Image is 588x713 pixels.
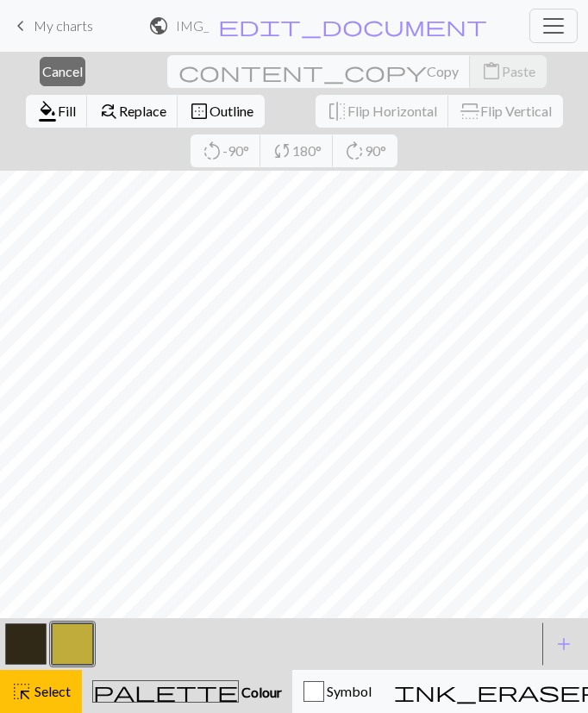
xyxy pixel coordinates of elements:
[167,55,471,88] button: Copy
[42,63,83,79] span: Cancel
[10,11,93,41] a: My charts
[260,134,334,167] button: 180°
[333,134,397,167] button: 90°
[148,14,169,38] span: public
[272,139,292,163] span: sync
[82,670,292,713] button: Colour
[222,142,249,159] span: -90°
[11,679,32,704] span: highlight_alt
[202,139,222,163] span: rotate_left
[178,95,265,128] button: Outline
[427,63,459,79] span: Copy
[10,14,31,38] span: keyboard_arrow_left
[448,95,563,128] button: Flip Vertical
[32,683,71,699] span: Select
[26,95,88,128] button: Fill
[189,99,210,123] span: border_outer
[480,103,552,119] span: Flip Vertical
[292,670,383,713] button: Symbol
[529,9,578,43] button: Toggle navigation
[365,142,386,159] span: 90°
[34,17,93,34] span: My charts
[37,99,58,123] span: format_color_fill
[292,142,322,159] span: 180°
[344,139,365,163] span: rotate_right
[93,679,238,704] span: palette
[327,99,347,123] span: flip
[119,103,166,119] span: Replace
[316,95,449,128] button: Flip Horizontal
[191,134,261,167] button: -90°
[178,59,427,84] span: content_copy
[87,95,178,128] button: Replace
[239,684,282,700] span: Colour
[218,14,487,38] span: edit_document
[40,57,85,86] button: Cancel
[347,103,437,119] span: Flip Horizontal
[554,632,574,656] span: add
[324,683,372,699] span: Symbol
[58,103,76,119] span: Fill
[176,17,211,34] h2: IMG_1145.jpeg / IMG_1145.jpeg
[98,99,119,123] span: find_replace
[210,103,253,119] span: Outline
[458,101,482,122] span: flip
